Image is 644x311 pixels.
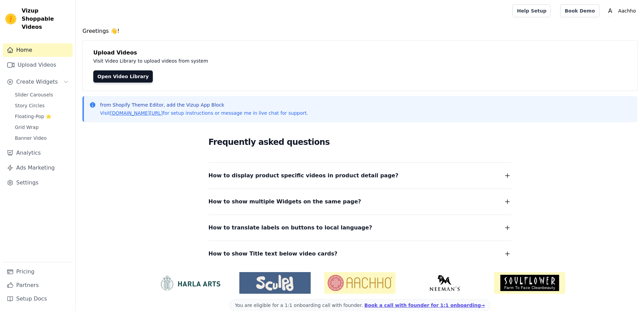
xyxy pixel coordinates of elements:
span: How to show Title text below video cards? [209,249,338,259]
a: Help Setup [512,4,551,17]
img: HarlaArts [154,275,226,291]
img: Sculpd US [239,275,311,291]
p: Visit for setup instructions or message me in live chat for support. [100,110,308,116]
h2: Frequently asked questions [209,135,511,149]
a: Open Video Library [93,70,153,83]
a: Floating-Pop ⭐ [11,112,73,121]
p: Visit Video Library to upload videos from system [93,57,396,65]
a: Setup Docs [3,292,73,306]
button: How to display product specific videos in product detail page? [209,171,511,180]
p: from Shopify Theme Editor, add the Vizup App Block [100,102,308,108]
a: Book a call with founder for 1:1 onboarding [364,303,485,308]
span: Floating-Pop ⭐ [15,113,51,120]
button: Create Widgets [3,75,73,89]
h4: Upload Videos [93,49,626,57]
a: Upload Videos [3,58,73,72]
img: Aachho [324,272,396,294]
a: Story Circles [11,101,73,110]
a: Pricing [3,265,73,279]
text: A [608,7,612,14]
a: Partners [3,279,73,292]
a: Ads Marketing [3,161,73,175]
a: Home [3,43,73,57]
a: Banner Video [11,133,73,143]
a: [DOMAIN_NAME][URL] [110,110,163,116]
span: How to translate labels on buttons to local language? [209,223,372,232]
span: How to show multiple Widgets on the same page? [209,197,361,206]
span: Slider Carousels [15,91,53,98]
a: Slider Carousels [11,90,73,99]
button: How to translate labels on buttons to local language? [209,223,511,232]
a: Grid Wrap [11,123,73,132]
button: How to show Title text below video cards? [209,249,511,259]
p: Aachho [616,5,639,17]
span: How to display product specific videos in product detail page? [209,171,399,180]
span: Create Widgets [16,78,58,86]
a: Analytics [3,146,73,160]
span: Grid Wrap [15,124,39,131]
button: How to show multiple Widgets on the same page? [209,197,511,206]
span: Banner Video [15,135,47,141]
button: A Aachho [605,5,639,17]
span: Vizup Shoppable Videos [22,7,70,31]
img: Soulflower [494,272,565,294]
img: Neeman's [409,275,480,291]
img: Vizup [5,14,16,24]
a: Settings [3,176,73,190]
a: Book Demo [560,4,599,17]
h4: Greetings 👋! [82,27,637,35]
span: Story Circles [15,102,45,109]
